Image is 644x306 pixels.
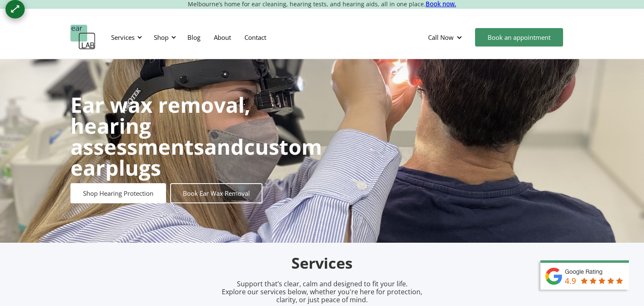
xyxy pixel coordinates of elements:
strong: Ear wax removal, hearing assessments [70,91,250,161]
a: Shop Hearing Protection [70,183,166,203]
a: About [207,25,238,49]
strong: custom earplugs [70,132,322,182]
div: Services [106,25,145,50]
a: home [70,25,96,50]
div: Call Now [421,25,471,50]
div: Shop [149,25,179,50]
h1: and [70,94,322,178]
div: Call Now [428,33,454,41]
div: ⟷ [8,3,22,16]
a: Contact [238,25,273,49]
a: Book an appointment [475,28,563,47]
h2: Services [125,254,519,273]
a: Blog [181,25,207,49]
div: Services [111,33,135,41]
div: Shop [154,33,169,41]
p: Support that’s clear, calm and designed to fit your life. Explore our services below, whether you... [211,280,433,304]
a: Book Ear Wax Removal [170,183,262,203]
